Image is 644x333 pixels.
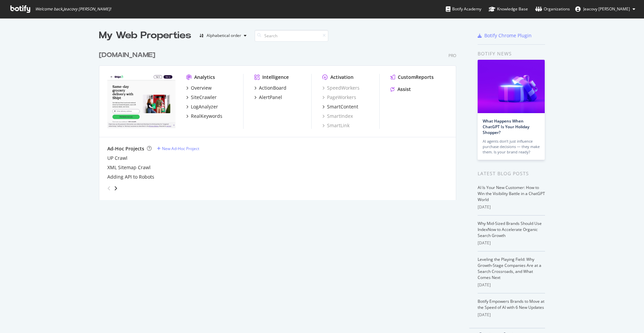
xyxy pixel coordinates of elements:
a: SpeedWorkers [322,85,360,91]
a: Leveling the Playing Field: Why Growth-Stage Companies Are at a Search Crossroads, and What Comes... [478,256,541,280]
div: AlertPanel [259,94,282,101]
div: Alphabetical order [207,34,241,38]
a: SmartIndex [322,113,353,120]
a: PageWorkers [322,94,356,101]
a: CustomReports [390,74,434,81]
a: Why Mid-Sized Brands Should Use IndexNow to Accelerate Organic Search Growth [478,221,542,238]
div: [DATE] [478,204,545,210]
div: angle-right [113,185,118,192]
a: AI Is Your New Customer: How to Win the Visibility Battle in a ChatGPT World [478,185,545,202]
div: grid [99,42,462,200]
button: Alphabetical order [197,30,249,41]
div: Knowledge Base [489,6,528,12]
div: [DATE] [478,282,545,288]
div: Latest Blog Posts [478,170,545,177]
a: LogAnalyzer [186,103,218,110]
div: Assist [397,86,411,93]
a: ActionBoard [254,85,286,91]
a: SiteCrawler [186,94,217,101]
div: [DATE] [478,240,545,246]
div: SmartContent [327,103,358,110]
div: Ad-Hoc Projects [107,145,144,152]
a: [DOMAIN_NAME] [99,50,158,60]
a: XML Sitemap Crawl [107,164,151,171]
div: Overview [191,85,212,91]
div: Botify Chrome Plugin [484,32,532,39]
div: Intelligence [262,74,289,81]
div: SiteCrawler [191,94,217,101]
a: RealKeywords [186,113,222,120]
a: New Ad-Hoc Project [157,146,199,151]
div: RealKeywords [191,113,222,120]
a: SmartLink [322,122,350,129]
div: My Web Properties [99,29,191,42]
input: Search [255,30,328,42]
a: SmartContent [322,103,358,110]
div: Pro [448,53,456,58]
a: AlertPanel [254,94,282,101]
div: Analytics [194,74,215,81]
img: What Happens When ChatGPT Is Your Holiday Shopper? [478,60,545,113]
div: ActionBoard [259,85,286,91]
div: Activation [330,74,354,81]
div: AI agents don’t just influence purchase decisions — they make them. Is your brand ready? [483,139,540,155]
div: Botify Academy [446,6,481,12]
a: Botify Chrome Plugin [478,32,532,39]
div: [DOMAIN_NAME] [99,50,155,60]
div: angle-left [105,183,113,194]
button: Jeacovy [PERSON_NAME] [570,4,641,14]
div: LogAnalyzer [191,103,218,110]
div: New Ad-Hoc Project [162,146,199,151]
div: Botify news [478,50,545,57]
a: Adding API to Robots [107,174,154,180]
a: UP Crawl [107,155,127,161]
a: What Happens When ChatGPT Is Your Holiday Shopper? [483,118,529,135]
div: Organizations [535,6,570,12]
span: Welcome back, Jeacovy [PERSON_NAME] ! [35,6,111,12]
a: Assist [390,86,411,93]
a: Overview [186,85,212,91]
div: CustomReports [398,74,434,81]
div: [DATE] [478,312,545,318]
img: www.shipt.com [107,74,175,128]
a: Botify Empowers Brands to Move at the Speed of AI with 6 New Updates [478,298,544,310]
span: Jeacovy Gayle [583,6,630,12]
